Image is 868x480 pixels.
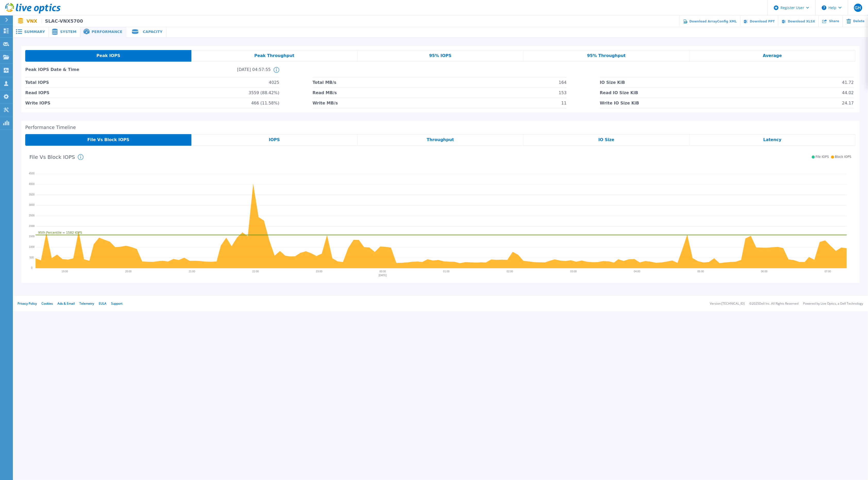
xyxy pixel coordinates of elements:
[561,98,567,108] span: 11
[41,19,83,24] span: SLAC-VNX5700
[600,88,638,98] span: Read IO Size KiB
[249,88,279,98] span: 3559 (88.42%)
[25,88,49,98] span: Read IOPS
[29,246,35,249] text: 1000
[29,225,35,227] text: 2000
[99,301,106,306] a: EULA
[125,270,132,273] text: 20:00
[143,30,162,34] span: Capacity
[269,77,280,87] span: 4025
[380,270,386,273] text: 00:00
[29,204,35,207] text: 3000
[38,231,82,235] text: 95th Percentile = 1582 IOPS
[763,138,782,142] span: Latency
[254,54,294,58] span: Peak Throughput
[427,138,454,142] span: Throughput
[316,270,322,273] text: 23:00
[29,193,35,196] text: 3500
[29,214,35,217] text: 2500
[29,183,35,186] text: 4000
[803,302,863,305] li: Powered by Live Optics, a Dell Technology
[600,77,625,87] span: IO Size KiB
[29,172,35,175] text: 4500
[251,98,279,108] span: 466 (11.58%)
[25,125,856,130] h2: Performance Timeline
[62,270,68,273] text: 19:00
[599,138,614,142] span: IO Size
[680,15,740,27] a: Download ArrayConfig XML
[57,301,75,306] a: Ads & Email
[30,256,34,259] text: 500
[750,20,775,23] span: Download PPT
[810,155,852,159] div: File IOPS Block IOPS
[24,30,45,34] span: Summary
[379,274,387,277] text: [DATE]
[429,54,452,58] span: 95% IOPS
[829,20,839,23] span: Share
[853,20,865,23] span: Delete
[634,270,640,273] text: 04:00
[96,54,120,58] span: Peak IOPS
[41,301,53,306] a: Cookies
[60,30,76,34] span: System
[252,270,259,273] text: 22:00
[443,270,450,273] text: 01:00
[92,30,122,34] span: Performance
[749,302,799,305] li: © 2025 Dell Inc. All Rights Reserved
[559,88,567,98] span: 153
[29,235,35,238] text: 1500
[570,270,577,273] text: 03:00
[689,20,737,23] span: Download ArrayConfig XML
[148,67,271,77] span: [DATE] 04:57:55
[761,270,768,273] text: 06:00
[697,270,704,273] text: 05:00
[778,15,819,27] a: Download XLSX
[31,267,32,270] text: 0
[25,67,148,77] span: Peak IOPS Date & Time
[600,98,639,108] span: Write IO Size KiB
[825,270,831,273] text: 07:00
[313,98,338,108] span: Write MB/s
[842,77,854,87] span: 41.72
[111,301,122,306] a: Support
[25,98,50,108] span: Write IOPS
[842,88,854,98] span: 44.02
[842,98,854,108] span: 24.17
[788,20,815,23] span: Download XLSX
[18,301,37,306] a: Privacy Policy
[27,19,83,24] p: VNX
[269,138,280,142] span: IOPS
[79,301,94,306] a: Telemetry
[87,138,129,142] span: File Vs Block IOPS
[313,88,337,98] span: Read MB/s
[740,15,778,27] a: Download PPT
[313,77,336,87] span: Total MB/s
[559,77,567,87] span: 164
[855,6,861,10] span: GH
[25,77,49,87] span: Total IOPS
[710,302,745,305] li: Version: [TECHNICAL_ID]
[189,270,195,273] text: 21:00
[29,154,75,160] h2: File Vs Block IOPS
[587,54,626,58] span: 95% Throughput
[507,270,513,273] text: 02:00
[763,54,782,58] span: Average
